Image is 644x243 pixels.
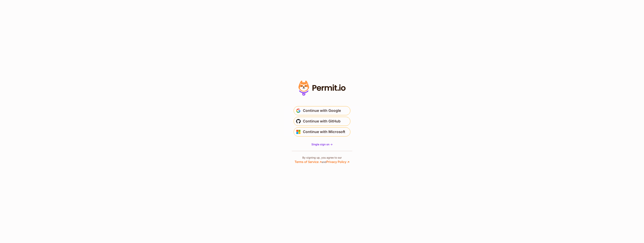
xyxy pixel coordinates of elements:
[326,160,349,164] a: Privacy Policy ↗
[295,160,322,164] a: Terms of Service ↗
[303,129,345,135] span: Continue with Microsoft
[295,156,349,164] p: By signing up, you agree to our and
[294,117,350,126] button: Continue with GitHub
[294,127,350,136] button: Continue with Microsoft
[311,143,333,146] a: Single sign on ->
[294,106,350,115] button: Continue with Google
[303,118,341,124] span: Continue with GitHub
[303,108,341,114] span: Continue with Google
